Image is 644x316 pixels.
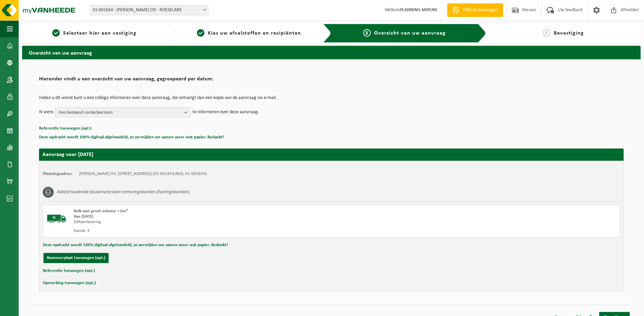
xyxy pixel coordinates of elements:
span: Bulk vast groot volume > 6m³ [74,209,128,213]
p: Ik wens [39,107,53,117]
button: Nummerplaat toevoegen (opt.) [43,253,109,263]
button: Referentie toevoegen (opt.) [39,124,91,133]
span: Kies bestaand contactpersoon [59,107,182,118]
button: Referentie toevoegen (opt.) [43,266,95,275]
h2: Overzicht van uw aanvraag [22,46,641,59]
span: Selecteer hier een vestiging [63,31,136,36]
span: 1 [52,29,60,37]
div: Aantal: 3 [74,228,358,234]
span: Kies uw afvalstoffen en recipiënten [208,31,301,36]
a: 2Kies uw afvalstoffen en recipiënten [180,29,318,37]
iframe: chat widget [3,301,113,316]
strong: Aanvraag voor [DATE] [42,152,93,157]
h2: Hieronder vindt u een overzicht van uw aanvraag, gegroepeerd per datum. [39,76,624,85]
button: Kies bestaand contactpersoon [55,107,191,117]
div: Zelfaanlevering [74,219,358,225]
button: Deze opdracht wordt 100% digitaal afgehandeld, zo vermijden we samen weer wat papier. Bedankt! [43,241,228,250]
a: Offerte aanvragen [447,3,503,17]
span: Bevestiging [554,31,584,36]
strong: PLANNING MIROM [400,7,437,13]
span: Overzicht van uw aanvraag [374,31,446,36]
strong: Plaatsingsadres: [43,172,72,176]
h3: Asbesthoudende bouwmaterialen cementgebonden (hechtgebonden) [57,187,189,198]
span: 01-001654 - MIROM ROESELARE OV - ROESELARE [90,5,208,15]
span: 4 [543,29,550,37]
span: 2 [197,29,204,37]
button: Deze opdracht wordt 100% digitaal afgehandeld, zo vermijden we samen weer wat papier. Bedankt! [39,133,224,142]
button: Opmerking toevoegen (opt.) [43,279,96,288]
p: te informeren over deze aanvraag. [192,107,259,117]
span: 01-001654 - MIROM ROESELARE OV - ROESELARE [90,5,208,15]
span: 3 [363,29,371,37]
a: 1Selecteer hier een vestiging [25,29,163,37]
img: BL-SO-LV.png [47,209,67,229]
p: Indien u dit wenst kunt u een collega informeren over deze aanvraag, die ontvangt dan een kopie v... [39,96,624,100]
span: Offerte aanvragen [461,7,500,14]
strong: Van [DATE] [74,214,93,219]
td: [PERSON_NAME] OV, [STREET_ADDRESS] (01-001654/BUS, 01-001654) [79,171,207,177]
